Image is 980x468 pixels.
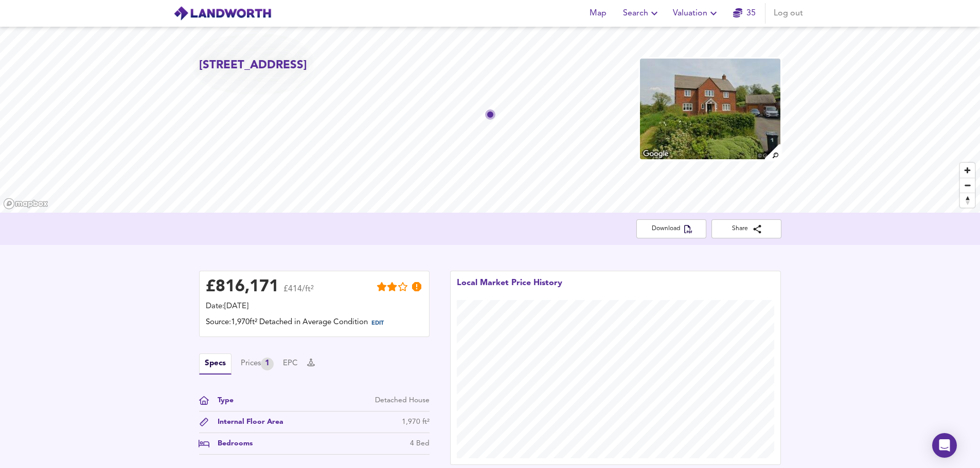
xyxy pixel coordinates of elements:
div: Prices [241,358,274,370]
button: Search [619,3,665,24]
a: 35 [733,6,756,21]
div: 1 [261,358,274,370]
button: EPC [283,358,298,369]
span: Share [720,223,773,234]
div: 4 Bed [410,438,430,449]
h2: [STREET_ADDRESS] [199,58,307,73]
img: property [639,58,781,160]
div: Local Market Price History [457,277,562,300]
button: Reset bearing to north [960,193,975,208]
button: Download [636,219,706,238]
button: Prices1 [241,358,274,370]
div: Open Intercom Messenger [932,433,957,458]
span: £414/ft² [283,285,314,300]
button: Specs [199,353,231,375]
button: Map [582,3,615,24]
button: Valuation [669,3,724,24]
div: £ 816,171 [206,279,279,295]
div: Detached House [375,395,430,406]
button: Zoom out [960,178,975,193]
button: Log out [770,3,807,24]
span: Map [586,6,611,21]
div: Type [209,395,234,406]
button: Zoom in [960,163,975,178]
div: Bedrooms [209,438,253,449]
button: Share [711,219,781,238]
div: Date: [DATE] [206,301,423,312]
div: Source: 1,970ft² Detached in Average Condition [206,317,423,330]
span: Download [645,223,698,234]
button: 35 [728,3,761,24]
img: search [763,143,781,161]
span: EDIT [371,321,384,326]
span: Valuation [673,6,720,21]
div: Internal Floor Area [209,417,283,427]
img: logo [173,6,272,21]
span: Log out [774,6,803,21]
a: Mapbox homepage [3,198,48,210]
div: 1,970 ft² [402,417,430,427]
span: Search [623,6,661,21]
